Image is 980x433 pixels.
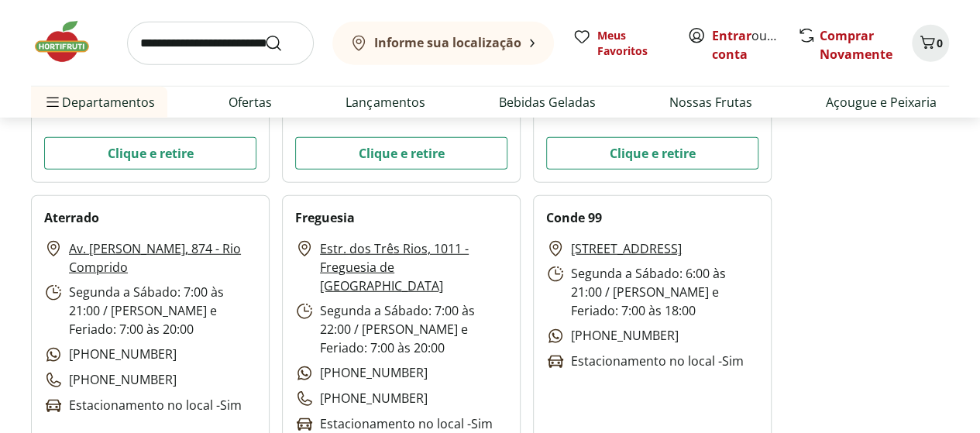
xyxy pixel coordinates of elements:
span: Departamentos [43,84,155,121]
p: Segunda a Sábado: 7:00 às 21:00 / [PERSON_NAME] e Feriado: 7:00 às 20:00 [44,283,256,338]
a: Bebidas Geladas [499,93,596,112]
h2: Conde 99 [546,208,602,227]
a: Açougue e Peixaria [826,93,937,112]
button: Menu [43,84,62,121]
p: [PHONE_NUMBER] [295,363,428,383]
p: [PHONE_NUMBER] [44,345,177,364]
b: Informe sua localização [374,34,521,51]
button: Clique e retire [546,137,758,170]
button: Clique e retire [44,137,256,170]
a: Estr. dos Três Rios, 1011 - Freguesia de [GEOGRAPHIC_DATA] [320,239,507,295]
a: Nossas Frutas [669,93,752,112]
span: 0 [937,36,943,50]
button: Clique e retire [295,137,507,170]
a: [STREET_ADDRESS] [571,239,682,258]
a: Ofertas [229,93,272,112]
a: Lançamentos [346,93,425,112]
button: Carrinho [912,25,949,62]
p: [PHONE_NUMBER] [44,370,177,390]
a: Entrar [712,27,751,44]
a: Comprar Novamente [820,27,892,63]
span: Meus Favoritos [597,28,669,59]
p: [PHONE_NUMBER] [546,326,679,345]
input: search [127,22,314,65]
a: Meus Favoritos [573,28,669,59]
span: ou [712,26,781,64]
p: Estacionamento no local - Sim [546,352,744,371]
p: Estacionamento no local - Sim [44,396,242,415]
h2: Aterrado [44,208,99,227]
a: Av. [PERSON_NAME], 874 - Rio Comprido [69,239,256,277]
p: [PHONE_NUMBER] [295,389,428,408]
p: Segunda a Sábado: 6:00 às 21:00 / [PERSON_NAME] e Feriado: 7:00 às 18:00 [546,264,758,320]
button: Submit Search [264,34,301,53]
a: Criar conta [712,27,797,63]
p: Segunda a Sábado: 7:00 às 22:00 / [PERSON_NAME] e Feriado: 7:00 às 20:00 [295,301,507,357]
img: Hortifruti [31,19,108,65]
button: Informe sua localização [332,22,554,65]
h2: Freguesia [295,208,355,227]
